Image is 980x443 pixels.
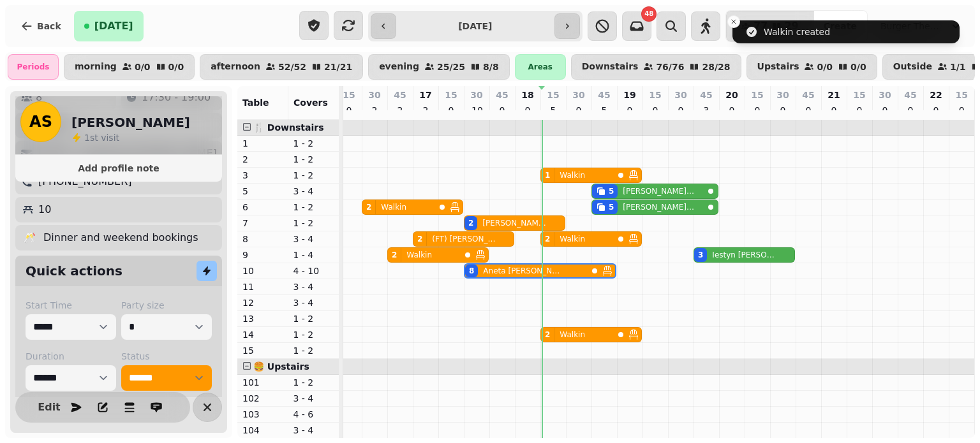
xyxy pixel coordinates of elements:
p: 9 [242,249,283,261]
h2: [PERSON_NAME] [71,113,190,131]
p: 45 [802,89,814,101]
p: 0 [727,104,737,117]
p: 3 - 4 [293,392,334,405]
button: Add profile note [20,160,217,177]
p: 103 [242,408,283,421]
p: 5 [548,104,558,117]
p: 15 [547,89,559,101]
p: 1 - 2 [293,153,334,166]
p: 45 [496,89,508,101]
p: 0 [931,104,941,117]
p: 30 [879,89,891,101]
p: Downstairs [582,62,639,72]
div: 2 [545,234,550,244]
p: 30 [674,89,687,101]
p: 0 [829,104,839,117]
p: 30 [368,89,380,101]
p: 30 [572,89,584,101]
p: (FT) [PERSON_NAME] [432,234,496,244]
div: 3 [698,250,703,260]
p: Upstairs [757,62,799,72]
p: afternoon [211,62,260,72]
p: 8 [242,233,283,245]
div: 2 [468,218,473,228]
p: 7 [242,217,283,229]
p: 15 [649,89,661,101]
p: 10 [242,265,283,277]
div: 5 [609,202,614,212]
p: 14 [242,328,283,341]
p: 1 / 1 [950,62,966,71]
p: 6 [242,201,283,214]
p: 1 [242,137,283,150]
p: 101 [242,376,283,389]
button: Close toast [727,15,740,28]
p: 4 - 6 [293,408,334,421]
p: evening [379,62,419,72]
h2: Quick actions [26,262,122,280]
p: [PERSON_NAME] Ball [623,186,695,196]
button: morning0/00/0 [64,54,195,80]
label: Start Time [26,299,116,312]
p: 10 [38,202,51,217]
p: 8 / 8 [483,62,499,71]
p: 104 [242,424,283,437]
div: 2 [366,202,371,212]
span: Table [242,98,269,108]
p: 11 [242,280,283,293]
p: 0 [650,104,660,117]
p: 3 [701,104,711,117]
button: Edit [36,395,62,420]
div: Periods [8,54,59,80]
span: Add profile note [31,164,207,173]
p: 28 / 28 [702,62,730,71]
p: 19 [623,89,635,101]
p: 1 - 2 [293,217,334,229]
div: 8 [469,266,474,276]
button: evening25/258/8 [368,54,510,80]
button: [DATE] [74,11,144,41]
p: 0 [446,104,456,117]
p: Walkin [381,202,406,212]
p: 21 [828,89,840,101]
p: 15 [853,89,865,101]
p: 15 [751,89,763,101]
p: 10 [471,104,482,117]
p: 45 [598,89,610,101]
p: 102 [242,392,283,405]
p: 0 [625,104,635,117]
p: Walkin [560,330,585,340]
p: 0 [497,104,507,117]
p: 3 - 4 [293,280,334,293]
p: 0 [803,104,813,117]
p: 2 [242,153,283,166]
div: 1 [545,170,550,180]
label: Status [121,350,212,363]
p: 0 [880,104,890,117]
button: Downstairs76/7628/28 [571,54,741,80]
p: 0 [854,104,865,117]
p: [PERSON_NAME] [PERSON_NAME] [482,218,547,228]
p: Walkin [560,234,585,244]
p: 1 - 2 [293,137,334,150]
p: Walkin [406,250,432,260]
p: 30 [470,89,482,101]
p: 1 - 2 [293,312,334,325]
p: 45 [700,89,712,101]
p: 3 [242,169,283,182]
span: 48 [644,11,653,17]
p: 3 - 4 [293,185,334,198]
p: 1 - 2 [293,169,334,182]
p: 15 [343,89,355,101]
p: 1 - 2 [293,328,334,341]
button: Upstairs0/00/0 [746,54,877,80]
p: 15 [956,89,968,101]
p: 0 [778,104,788,117]
span: Back [37,22,61,31]
p: 1 - 4 [293,249,334,261]
p: 0 / 0 [817,62,833,71]
div: 2 [545,330,550,340]
p: 13 [242,312,283,325]
p: 45 [904,89,916,101]
button: afternoon52/5221/21 [200,54,363,80]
